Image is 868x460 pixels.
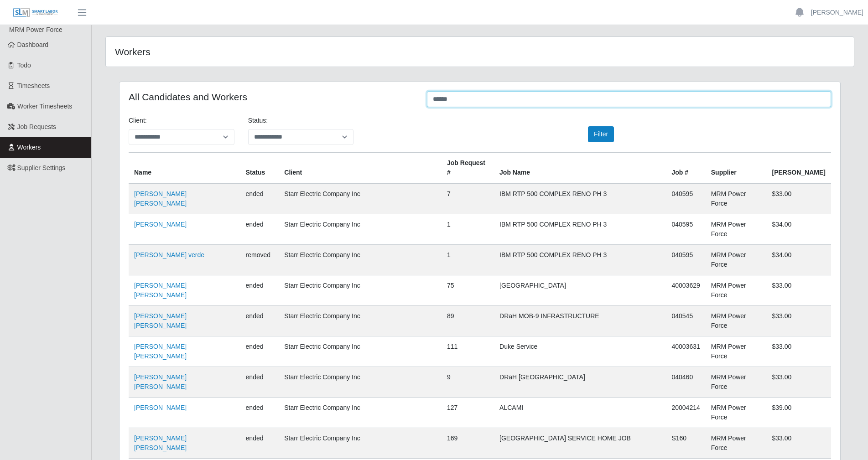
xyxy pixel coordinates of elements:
[442,153,494,184] th: Job Request #
[666,153,705,184] th: Job #
[666,275,705,306] td: 40003629
[134,251,204,258] a: [PERSON_NAME] verde
[240,428,279,459] td: ended
[134,404,187,411] a: [PERSON_NAME]
[13,8,58,18] img: SLM Logo
[134,312,187,329] a: [PERSON_NAME] [PERSON_NAME]
[442,398,494,428] td: 127
[129,153,240,184] th: Name
[240,275,279,306] td: ended
[666,398,705,428] td: 20004214
[706,183,767,214] td: MRM Power Force
[17,164,66,171] span: Supplier Settings
[134,190,187,207] a: [PERSON_NAME] [PERSON_NAME]
[666,367,705,398] td: 040460
[494,214,666,245] td: IBM RTP 500 COMPLEX RENO PH 3
[17,103,72,110] span: Worker Timesheets
[279,275,442,306] td: Starr Electric Company Inc
[17,41,49,48] span: Dashboard
[767,275,832,306] td: $33.00
[240,306,279,336] td: ended
[279,183,442,214] td: Starr Electric Company Inc
[129,91,413,103] h4: All Candidates and Workers
[240,398,279,428] td: ended
[442,367,494,398] td: 9
[494,153,666,184] th: Job Name
[494,183,666,214] td: IBM RTP 500 COMPLEX RENO PH 3
[706,367,767,398] td: MRM Power Force
[240,336,279,367] td: ended
[17,62,31,69] span: Todo
[666,428,705,459] td: S160
[706,306,767,336] td: MRM Power Force
[767,428,832,459] td: $33.00
[240,183,279,214] td: ended
[240,153,279,184] th: Status
[115,46,411,57] h4: Workers
[248,116,268,125] label: Status:
[17,82,50,89] span: Timesheets
[706,275,767,306] td: MRM Power Force
[588,126,614,142] button: Filter
[666,306,705,336] td: 040545
[494,306,666,336] td: DRaH MOB-9 INFRASTRUCTURE
[442,306,494,336] td: 89
[442,428,494,459] td: 169
[134,434,187,451] a: [PERSON_NAME] [PERSON_NAME]
[494,428,666,459] td: [GEOGRAPHIC_DATA] SERVICE HOME JOB
[240,245,279,275] td: removed
[666,336,705,367] td: 40003631
[706,245,767,275] td: MRM Power Force
[666,245,705,275] td: 040595
[279,153,442,184] th: Client
[17,144,41,151] span: Workers
[279,336,442,367] td: Starr Electric Company Inc
[767,214,832,245] td: $34.00
[767,398,832,428] td: $39.00
[129,116,147,125] label: Client:
[706,398,767,428] td: MRM Power Force
[442,245,494,275] td: 1
[442,183,494,214] td: 7
[9,26,62,33] span: MRM Power Force
[706,428,767,459] td: MRM Power Force
[767,245,832,275] td: $34.00
[767,367,832,398] td: $33.00
[134,221,187,228] a: [PERSON_NAME]
[706,214,767,245] td: MRM Power Force
[494,398,666,428] td: ALCAMI
[767,183,832,214] td: $33.00
[279,245,442,275] td: Starr Electric Company Inc
[240,367,279,398] td: ended
[811,8,863,17] a: [PERSON_NAME]
[279,428,442,459] td: Starr Electric Company Inc
[134,343,187,360] a: [PERSON_NAME] [PERSON_NAME]
[134,282,187,299] a: [PERSON_NAME] [PERSON_NAME]
[279,398,442,428] td: Starr Electric Company Inc
[494,336,666,367] td: Duke Service
[767,306,832,336] td: $33.00
[767,336,832,367] td: $33.00
[494,275,666,306] td: [GEOGRAPHIC_DATA]
[279,306,442,336] td: Starr Electric Company Inc
[706,153,767,184] th: Supplier
[442,275,494,306] td: 75
[442,214,494,245] td: 1
[666,214,705,245] td: 040595
[240,214,279,245] td: ended
[494,245,666,275] td: IBM RTP 500 COMPLEX RENO PH 3
[767,153,832,184] th: [PERSON_NAME]
[706,336,767,367] td: MRM Power Force
[442,336,494,367] td: 111
[279,214,442,245] td: Starr Electric Company Inc
[17,123,57,130] span: Job Requests
[134,373,187,390] a: [PERSON_NAME] [PERSON_NAME]
[279,367,442,398] td: Starr Electric Company Inc
[666,183,705,214] td: 040595
[494,367,666,398] td: DRaH [GEOGRAPHIC_DATA]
